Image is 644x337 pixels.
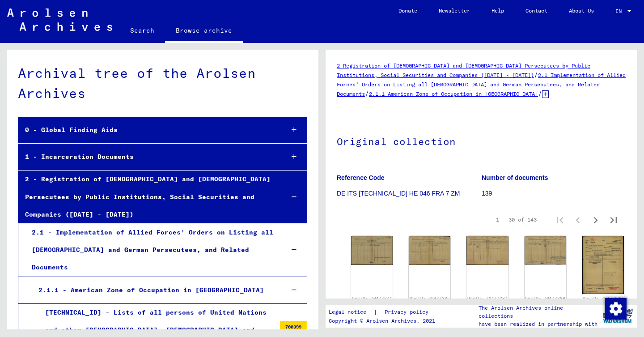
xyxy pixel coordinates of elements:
span: / [534,71,538,79]
a: Legal notice [329,307,373,317]
img: Arolsen_neg.svg [7,9,112,31]
p: 139 [482,189,626,198]
a: DocID: 70477387 ([PERSON_NAME]) [467,296,508,307]
a: DocID: 70477389 ([PERSON_NAME]) [525,296,565,307]
p: Copyright © Arolsen Archives, 2021 [329,317,439,325]
img: yv_logo.png [601,305,635,327]
a: DocID: 70477374 ([PERSON_NAME]) [352,296,392,307]
img: 001.jpg [409,236,450,265]
div: 0 - Global Finding Aids [18,121,276,139]
a: DocID: 70477385 ([PERSON_NAME]) [410,296,450,307]
p: The Arolsen Archives online collections [479,304,598,320]
div: 2.1.1 - American Zone of Occupation in [GEOGRAPHIC_DATA] [32,282,276,299]
div: Archival tree of the Arolsen Archives [18,63,307,103]
button: First page [551,211,569,229]
div: 2 - Registration of [DEMOGRAPHIC_DATA] and [DEMOGRAPHIC_DATA] Persecutees by Public Institutions,... [18,171,276,223]
b: Reference Code [337,174,385,181]
div: 1 - Incarceration Documents [18,148,276,166]
img: 001.jpg [351,236,393,265]
h1: Original collection [337,121,626,160]
a: 2 Registration of [DEMOGRAPHIC_DATA] and [DEMOGRAPHIC_DATA] Persecutees by Public Institutions, S... [337,62,590,78]
div: | [329,307,439,317]
b: Number of documents [482,174,548,181]
img: 001.jpg [582,236,624,294]
div: 700399 [280,321,307,330]
span: / [538,90,542,98]
a: Privacy policy [377,307,439,317]
div: 2.1 - Implementation of Allied Forces’ Orders on Listing all [DEMOGRAPHIC_DATA] and German Persec... [25,224,276,277]
button: Next page [587,211,605,229]
a: Search [119,20,165,41]
span: / [365,90,369,98]
div: 1 – 30 of 143 [496,216,537,224]
a: 2.1.1 American Zone of Occupation in [GEOGRAPHIC_DATA] [369,90,538,97]
img: 001.jpg [525,236,566,265]
img: 001.jpg [466,236,508,265]
button: Previous page [569,211,587,229]
span: EN [615,8,625,14]
img: Change consent [605,298,627,320]
a: Browse archive [165,20,243,43]
p: DE ITS [TECHNICAL_ID] HE 046 FRA 7 ZM [337,189,481,198]
p: have been realized in partnership with [479,320,598,328]
a: 2.1 Implementation of Allied Forces’ Orders on Listing all [DEMOGRAPHIC_DATA] and German Persecut... [337,72,626,97]
a: DocID: 70477399 ([PERSON_NAME]) [583,296,623,307]
div: Change consent [605,298,626,319]
button: Last page [605,211,623,229]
